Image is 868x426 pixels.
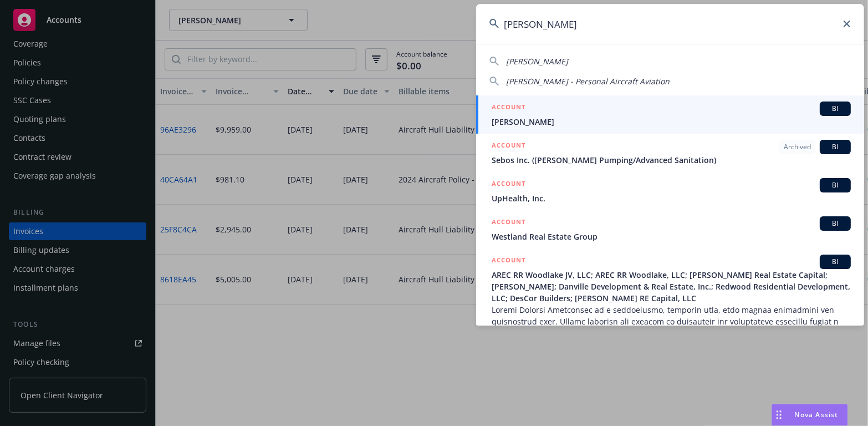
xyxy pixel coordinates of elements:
[476,172,864,210] a: ACCOUNTBIUpHealth, Inc.
[492,140,525,153] h5: ACCOUNT
[476,4,864,44] input: Search...
[492,178,525,191] h5: ACCOUNT
[795,410,839,419] span: Nova Assist
[824,257,846,267] span: BI
[824,180,846,190] span: BI
[772,404,848,426] button: Nova Assist
[492,102,525,115] h5: ACCOUNT
[492,192,851,204] span: UpHealth, Inc.
[476,210,864,248] a: ACCOUNTBIWestland Real Estate Group
[784,142,811,152] span: Archived
[506,56,568,67] span: [PERSON_NAME]
[492,154,851,166] span: Sebos Inc. ([PERSON_NAME] Pumping/Advanced Sanitation)
[476,95,864,134] a: ACCOUNTBI[PERSON_NAME]
[824,219,846,229] span: BI
[492,269,851,304] span: AREC RR Woodlake JV, LLC; AREC RR Woodlake, LLC; [PERSON_NAME] Real Estate Capital; [PERSON_NAME]...
[772,404,786,425] div: Drag to move
[492,255,525,268] h5: ACCOUNT
[506,76,670,87] span: [PERSON_NAME] - Personal Aircraft Aviation
[824,104,846,114] span: BI
[492,116,851,128] span: [PERSON_NAME]
[824,142,846,152] span: BI
[492,231,851,242] span: Westland Real Estate Group
[492,216,525,230] h5: ACCOUNT
[476,134,864,172] a: ACCOUNTArchivedBISebos Inc. ([PERSON_NAME] Pumping/Advanced Sanitation)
